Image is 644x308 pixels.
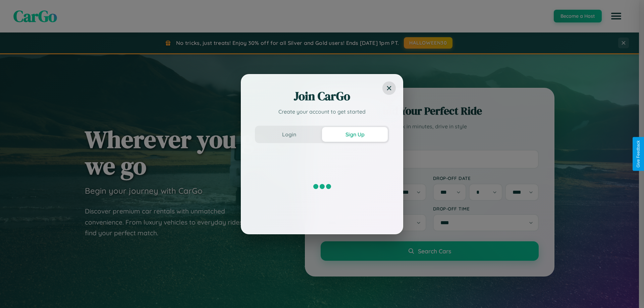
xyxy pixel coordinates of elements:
button: Sign Up [322,127,388,142]
div: Give Feedback [636,140,641,168]
button: Login [256,127,322,142]
h2: Join CarGo [255,88,389,104]
p: Create your account to get started [255,108,389,116]
iframe: Intercom live chat [7,285,23,301]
